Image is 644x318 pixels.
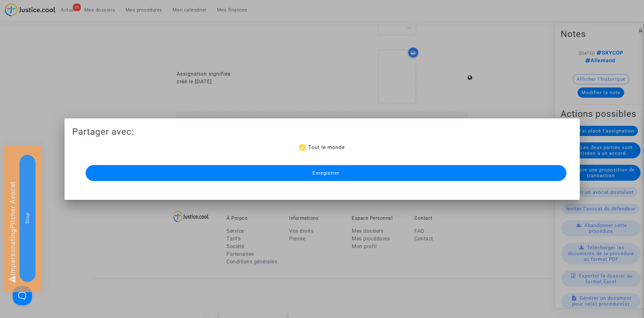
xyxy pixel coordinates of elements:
button: Enregistrer [86,165,566,181]
h2: Partager avec: [72,126,572,137]
span: Stop [25,213,30,224]
iframe: Help Scout Beacon - Open [13,286,32,305]
span: Tout le monde [308,144,345,150]
div: Impersonating [3,146,42,292]
span: Enregistrer [312,170,339,176]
